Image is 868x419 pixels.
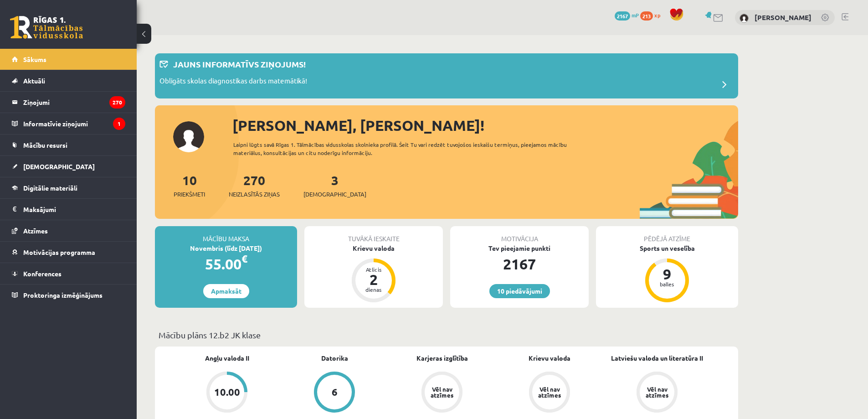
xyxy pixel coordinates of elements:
[304,226,443,243] div: Tuvākā ieskaite
[388,372,496,414] a: Vēl nav atzīmes
[653,267,681,281] div: 9
[303,190,366,199] span: [DEMOGRAPHIC_DATA]
[23,291,103,299] span: Proktoringa izmēģinājums
[450,253,589,275] div: 2167
[233,140,583,157] div: Laipni lūgts savā Rīgas 1. Tālmācības vidusskolas skolnieka profilā. Šeit Tu vari redzēt tuvojošo...
[611,353,703,363] a: Latviešu valoda un literatūra II
[23,162,95,171] span: [DEMOGRAPHIC_DATA]
[12,177,125,198] a: Digitālie materiāli
[23,77,45,85] span: Aktuāli
[159,76,307,88] p: Obligāts skolas diagnostikas darbs matemātikā!
[360,267,387,272] div: Atlicis
[10,16,83,39] a: Rīgas 1. Tālmācības vidusskola
[496,372,603,414] a: Vēl nav atzīmes
[12,285,125,305] a: Proktoringa izmēģinājums
[155,243,297,253] div: Novembris (līdz [DATE])
[740,14,749,23] img: Sandijs Kaļeiņikovs
[304,243,443,253] div: Krievu valoda
[23,92,125,113] legend: Ziņojumi
[450,226,589,243] div: Motivācija
[12,156,125,177] a: [DEMOGRAPHIC_DATA]
[640,11,665,19] a: 213 xp
[23,184,77,192] span: Digitālie materiāli
[159,58,734,94] a: Jauns informatīvs ziņojums! Obligāts skolas diagnostikas darbs matemātikā!
[229,172,280,199] a: 270Neizlasītās ziņas
[12,199,125,220] a: Maksājumi
[321,353,348,363] a: Datorika
[23,248,95,256] span: Motivācijas programma
[360,287,387,292] div: dienas
[640,11,653,21] span: 213
[113,118,125,130] i: 1
[12,92,125,113] a: Ziņojumi270
[203,284,249,298] a: Apmaksāt
[109,96,125,109] i: 270
[654,11,660,19] span: xp
[174,172,205,199] a: 10Priekšmeti
[12,113,125,134] a: Informatīvie ziņojumi1
[232,114,738,136] div: [PERSON_NAME], [PERSON_NAME]!
[450,243,589,253] div: Tev pieejamie punkti
[429,386,455,398] div: Vēl nav atzīmes
[155,253,297,275] div: 55.00
[23,227,48,235] span: Atzīmes
[281,372,388,414] a: 6
[229,190,280,199] span: Neizlasītās ziņas
[12,242,125,263] a: Motivācijas programma
[332,387,338,397] div: 6
[596,226,738,243] div: Pēdējā atzīme
[304,243,443,304] a: Krievu valoda Atlicis 2 dienas
[159,329,734,341] p: Mācību plāns 12.b2 JK klase
[416,353,468,363] a: Karjeras izglītība
[23,141,67,149] span: Mācību resursi
[596,243,738,304] a: Sports un veselība 9 balles
[755,13,812,22] a: [PERSON_NAME]
[303,172,366,199] a: 3[DEMOGRAPHIC_DATA]
[596,243,738,253] div: Sports un veselība
[23,113,125,134] legend: Informatīvie ziņojumi
[205,353,249,363] a: Angļu valoda II
[632,11,639,19] span: mP
[214,387,240,397] div: 10.00
[12,220,125,241] a: Atzīmes
[23,269,62,278] span: Konferences
[241,252,247,265] span: €
[12,134,125,155] a: Mācību resursi
[155,226,297,243] div: Mācību maksa
[489,284,550,298] a: 10 piedāvājumi
[537,386,562,398] div: Vēl nav atzīmes
[23,55,46,63] span: Sākums
[12,70,125,91] a: Aktuāli
[360,272,387,287] div: 2
[174,190,205,199] span: Priekšmeti
[173,372,281,414] a: 10.00
[653,281,681,287] div: balles
[12,263,125,284] a: Konferences
[644,386,670,398] div: Vēl nav atzīmes
[615,11,639,19] a: 2167 mP
[173,58,306,70] p: Jauns informatīvs ziņojums!
[23,199,125,220] legend: Maksājumi
[603,372,711,414] a: Vēl nav atzīmes
[529,353,570,363] a: Krievu valoda
[12,49,125,70] a: Sākums
[615,11,630,21] span: 2167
